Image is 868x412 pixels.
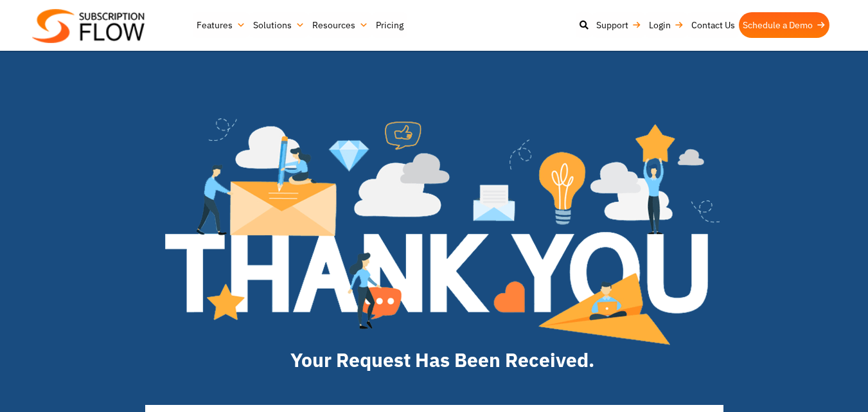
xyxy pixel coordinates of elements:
a: Schedule a Demo [739,12,829,38]
a: Pricing [372,12,407,38]
img: Subscriptionflow [32,9,145,43]
a: Contact Us [687,12,739,38]
strong: Your Request Has Been Received. [290,347,594,372]
a: Solutions [249,12,308,38]
a: Resources [308,12,372,38]
a: Support [592,12,645,38]
img: implementation4 [165,118,720,345]
a: Login [645,12,687,38]
a: Features [193,12,249,38]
